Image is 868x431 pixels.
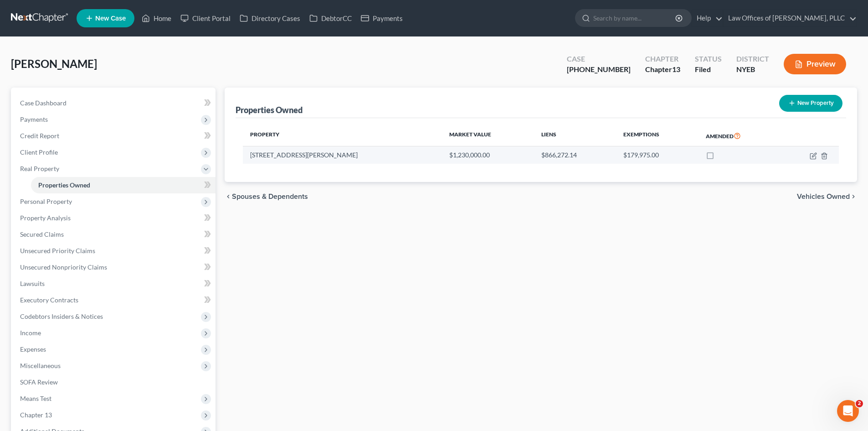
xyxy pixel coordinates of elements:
[699,125,780,146] th: Amended
[20,247,95,254] span: Unsecured Priority Claims
[645,54,680,64] div: Chapter
[837,400,859,422] iframe: Intercom live chat
[779,95,842,112] button: New Property
[616,146,699,164] td: $179,975.00
[20,395,51,402] span: Means Test
[243,146,442,164] td: [STREET_ADDRESS][PERSON_NAME]
[736,64,769,75] div: NYEB
[20,214,71,222] span: Property Analysis
[736,54,769,64] div: District
[20,165,59,172] span: Real Property
[13,275,216,292] a: Lawsuits
[305,10,356,26] a: DebtorCC
[20,230,64,238] span: Secured Claims
[20,329,41,337] span: Income
[672,65,680,73] span: 13
[442,146,534,164] td: $1,230,000.00
[856,400,863,407] span: 2
[13,292,216,308] a: Executory Contracts
[567,54,631,64] div: Case
[20,132,59,140] span: Credit Report
[13,259,216,275] a: Unsecured Nonpriority Claims
[645,64,680,75] div: Chapter
[695,54,722,64] div: Status
[236,104,303,115] div: Properties Owned
[235,10,305,26] a: Directory Cases
[724,10,857,26] a: Law Offices of [PERSON_NAME], PLLC
[692,10,723,26] a: Help
[225,193,308,200] button: chevron_left Spouses & Dependents
[20,115,48,123] span: Payments
[13,243,216,259] a: Unsecured Priority Claims
[176,10,235,26] a: Client Portal
[38,181,90,189] span: Properties Owned
[20,99,67,107] span: Case Dashboard
[695,64,722,75] div: Filed
[13,128,216,144] a: Credit Report
[225,193,232,200] i: chevron_left
[20,362,61,369] span: Miscellaneous
[13,210,216,226] a: Property Analysis
[232,193,308,200] span: Spouses & Dependents
[20,345,46,353] span: Expenses
[20,378,58,386] span: SOFA Review
[13,374,216,390] a: SOFA Review
[20,296,78,304] span: Executory Contracts
[20,411,52,419] span: Chapter 13
[356,10,407,26] a: Payments
[567,64,631,75] div: [PHONE_NUMBER]
[534,146,616,164] td: $866,272.14
[784,54,846,74] button: Preview
[797,193,857,200] button: Vehicles Owned chevron_right
[13,226,216,243] a: Secured Claims
[11,57,97,70] span: [PERSON_NAME]
[20,280,45,287] span: Lawsuits
[534,125,616,146] th: Liens
[616,125,699,146] th: Exemptions
[137,10,176,26] a: Home
[13,95,216,111] a: Case Dashboard
[20,197,72,205] span: Personal Property
[95,15,126,22] span: New Case
[593,10,677,26] input: Search by name...
[442,125,534,146] th: Market Value
[20,263,107,271] span: Unsecured Nonpriority Claims
[20,148,58,156] span: Client Profile
[20,312,103,320] span: Codebtors Insiders & Notices
[850,193,857,200] i: chevron_right
[243,125,442,146] th: Property
[797,193,850,200] span: Vehicles Owned
[31,177,216,193] a: Properties Owned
